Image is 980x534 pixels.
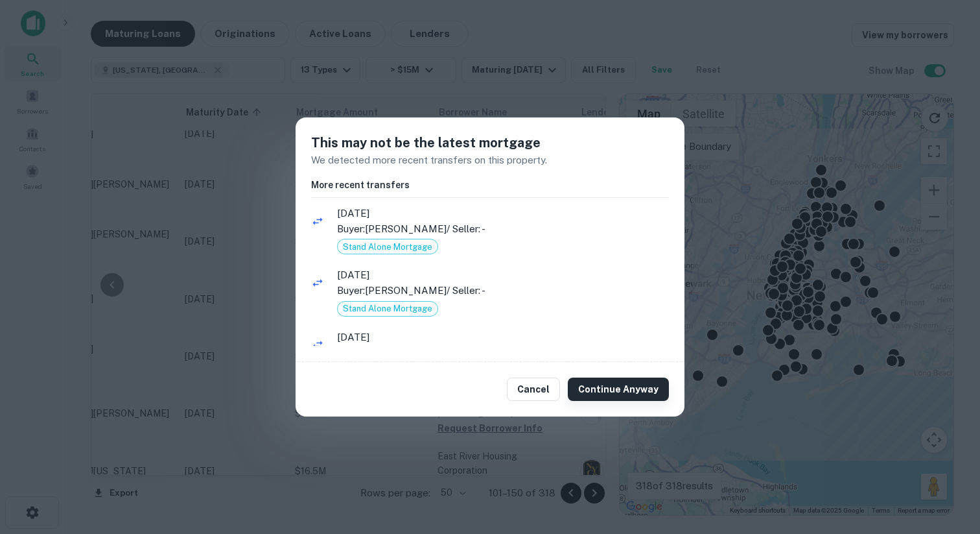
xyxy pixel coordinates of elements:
[337,206,669,221] span: [DATE]
[337,239,438,254] div: Stand Alone Mortgage
[311,133,669,152] h5: This may not be the latest mortgage
[338,302,437,315] span: Stand Alone Mortgage
[337,283,669,298] p: Buyer: [PERSON_NAME] / Seller: -
[311,152,669,168] p: We detected more recent transfers on this property.
[337,330,669,345] span: [DATE]
[568,378,669,401] button: Continue Anyway
[337,221,669,237] p: Buyer: [PERSON_NAME] / Seller: -
[338,241,437,254] span: Stand Alone Mortgage
[507,378,560,401] button: Cancel
[337,345,669,360] p: Buyer: IP RINGO / Seller: -
[311,178,669,192] h6: More recent transfers
[337,267,669,283] span: [DATE]
[337,301,438,317] div: Stand Alone Mortgage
